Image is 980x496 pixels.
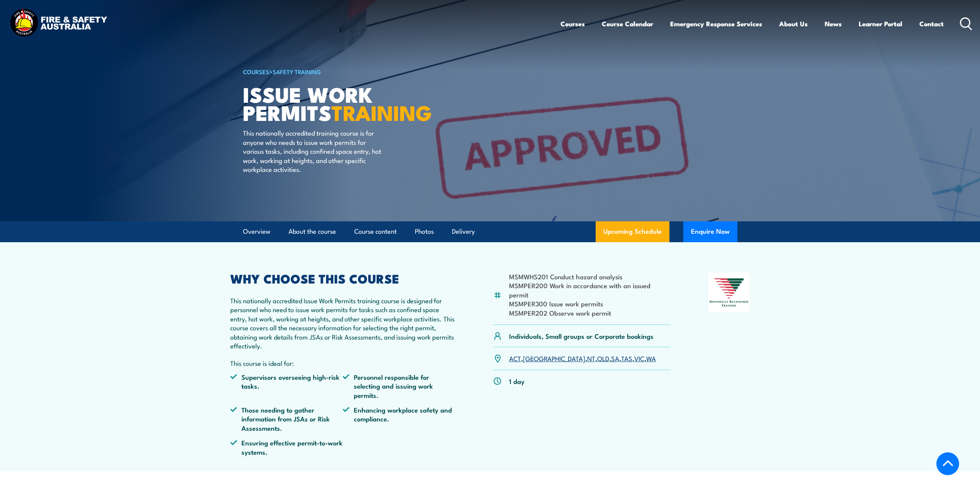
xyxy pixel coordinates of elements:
a: COURSES [243,67,269,76]
img: Nationally Recognised Training logo. [708,273,750,312]
li: Ensuring effective permit-to-work systems. [230,438,343,456]
li: MSMPER300 Issue work permits [509,299,671,308]
a: Contact [919,14,944,34]
li: Personnel responsible for selecting and issuing work permits. [343,372,455,399]
a: VIC [634,353,644,363]
a: Overview [243,221,270,242]
button: Enquire Now [683,221,737,242]
p: This course is ideal for: [230,358,456,367]
li: Enhancing workplace safety and compliance. [343,405,455,432]
p: This nationally accredited training course is for anyone who needs to issue work permits for vari... [243,128,384,173]
a: Course content [354,221,397,242]
a: About the course [289,221,336,242]
li: MSMPER200 Work in accordance with an issued permit [509,281,671,299]
strong: TRAINING [331,96,432,128]
p: Individuals, Small groups or Corporate bookings [509,331,654,340]
a: Upcoming Schedule [596,221,669,242]
a: Course Calendar [602,14,653,34]
a: [GEOGRAPHIC_DATA] [523,353,585,363]
li: Supervisors overseeing high-risk tasks. [230,372,343,399]
a: Learner Portal [859,14,902,34]
a: TAS [621,353,632,363]
li: MSMWHS201 Conduct hazard analysis [509,272,671,281]
a: Safety Training [273,67,321,76]
a: Photos [415,221,434,242]
h6: > [243,67,434,76]
a: Emergency Response Services [670,14,762,34]
p: 1 day [509,377,525,386]
a: Delivery [452,221,475,242]
a: About Us [779,14,808,34]
a: SA [611,353,619,363]
a: QLD [597,353,609,363]
a: Courses [560,14,585,34]
li: MSMPER202 Observe work permit [509,308,671,317]
a: News [825,14,842,34]
h1: Issue Work Permits [243,85,434,121]
p: , , , , , , , [509,354,656,363]
p: This nationally accredited Issue Work Permits training course is designed for personnel who need ... [230,296,456,350]
h2: WHY CHOOSE THIS COURSE [230,273,456,284]
a: ACT [509,353,521,363]
a: WA [646,353,656,363]
li: Those needing to gather information from JSAs or Risk Assessments. [230,405,343,432]
a: NT [587,353,595,363]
